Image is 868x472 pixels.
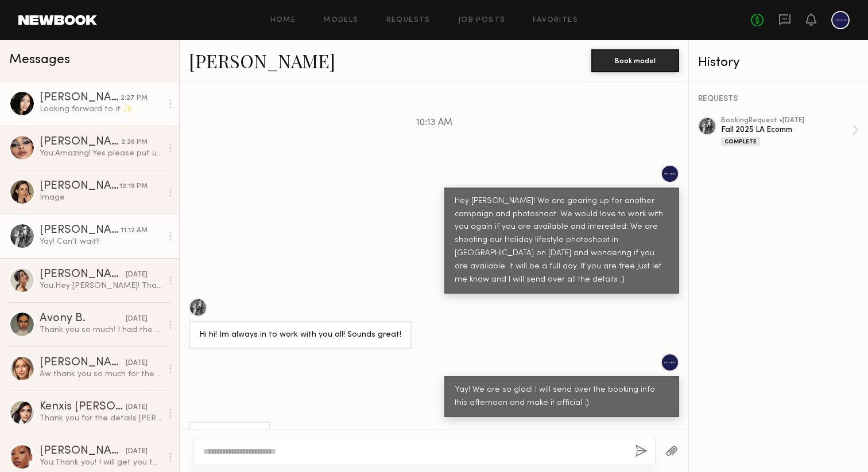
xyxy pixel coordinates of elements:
div: Yay! We are so glad! I will send over the booking info this afternoon and make it official :) [455,384,669,410]
div: [PERSON_NAME] [40,357,126,369]
div: Looking forward to it ✨ [40,104,162,115]
div: Hey [PERSON_NAME]! We are gearing up for another campaign and photoshoot. We would love to work w... [455,195,669,287]
div: Yay! Can’t wait!! [40,236,162,247]
div: Thank you for the details [PERSON_NAME]! I would to work with your team on this campaign. Would y... [40,413,162,424]
div: Hi hi! Im always in to work with you all! Sounds great! [199,329,401,342]
a: Home [270,17,296,24]
div: [PERSON_NAME] [40,181,119,192]
div: booking Request • [DATE] [721,117,852,124]
div: [DATE] [126,402,148,413]
div: [PERSON_NAME] [40,136,121,148]
a: [PERSON_NAME] [189,48,335,73]
div: You: Amazing! Yes please put us down for that date. I will send the booking request this afternoo... [40,148,162,159]
div: Aw thank you so much for the kind message. It was so nice to work with you [DEMOGRAPHIC_DATA] aga... [40,369,162,380]
span: Messages [9,53,70,67]
a: Requests [386,17,431,24]
div: Avony B. [40,313,126,325]
div: REQUESTS [698,95,859,103]
div: [PERSON_NAME] [40,92,121,104]
div: [DATE] [126,446,148,457]
a: bookingRequest •[DATE]Fall 2025 LA EcommComplete [721,117,859,146]
a: Favorites [533,17,578,24]
div: Yay! Can’t wait!! [199,429,259,442]
div: Thank you so much! I had the best time, the team was amazing, can’t wait to see how it all turned... [40,325,162,336]
div: You: Thank you! I will get you that folder of photos sent soon! :) [40,457,162,468]
div: History [698,56,859,69]
div: [PERSON_NAME] [40,446,126,457]
div: Kenxis [PERSON_NAME] [40,401,126,413]
div: [DATE] [126,314,148,325]
div: 2:27 PM [121,93,148,104]
div: 11:12 AM [121,225,148,236]
div: [PERSON_NAME] [40,269,126,280]
div: [PERSON_NAME] [40,225,121,236]
div: [DATE] [126,358,148,369]
div: 12:19 PM [119,181,148,192]
div: 2:26 PM [121,137,148,148]
div: [DATE] [126,270,148,280]
a: Book model [591,55,679,65]
div: Fall 2025 LA Ecomm [721,124,852,135]
a: Models [323,17,358,24]
span: 10:13 AM [416,118,452,128]
div: Complete [721,137,760,146]
div: You: Hey [PERSON_NAME]! Thank you so much for your time and energy on the photoshoot. The whole t... [40,280,162,291]
button: Book model [591,49,679,72]
a: Job Posts [458,17,506,24]
div: Image [40,192,162,203]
